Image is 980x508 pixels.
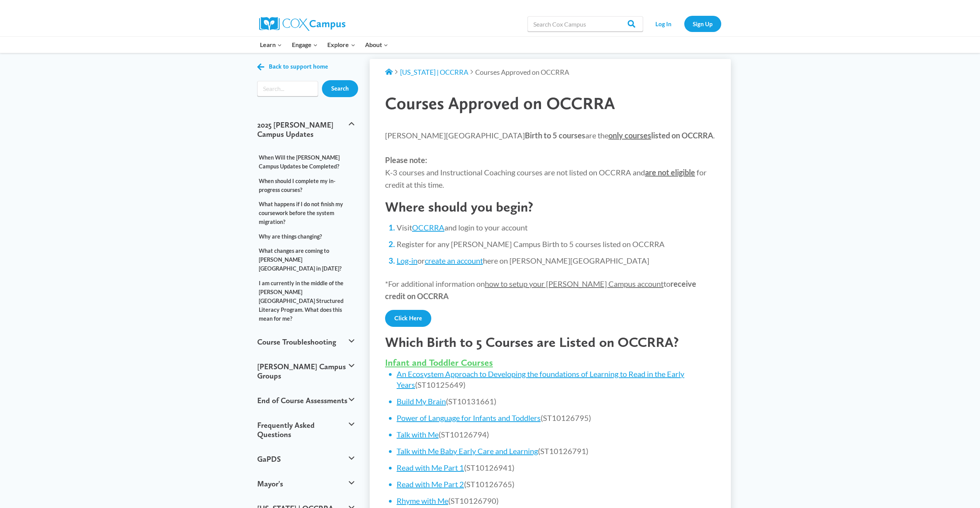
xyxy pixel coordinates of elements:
[385,279,696,301] strong: receive credit on OCCRRA
[257,61,328,72] a: Back to support home
[385,198,715,215] h2: Where should you begin?
[385,155,427,165] strong: Please note:
[397,463,464,472] a: Read with Me Part 1
[257,81,318,96] input: Search input
[475,68,569,76] span: Courses Approved on OCCRRA
[253,413,358,447] button: Frequently Asked Questions
[400,68,468,76] a: [US_STATE] | OCCRRA
[287,37,323,53] button: Child menu of Engage
[253,113,358,146] button: 2025 [PERSON_NAME] Campus Updates
[385,68,393,76] a: Support Home
[385,129,715,191] p: [PERSON_NAME][GEOGRAPHIC_DATA] are the . K-3 courses and Instructional Coaching courses are not l...
[257,81,318,96] form: Search form
[385,278,715,302] p: *For additional information on to
[397,222,715,233] li: Visit and login to your account
[253,354,358,388] button: [PERSON_NAME] Campus Groups
[397,369,684,389] a: An Ecosystem Approach to Developing the foundations of Learning to Read in the Early Years
[525,131,585,140] strong: Birth to 5 courses
[397,479,464,489] a: Read with Me Part 2
[360,37,393,53] button: Child menu of About
[397,496,448,505] a: Rhyme with Me
[684,16,721,32] a: Sign Up
[253,447,358,471] button: GaPDS
[253,276,358,326] a: I am currently in the middle of the [PERSON_NAME][GEOGRAPHIC_DATA] Structured Literacy Program. W...
[269,63,328,70] span: Back to support home
[397,479,715,489] li: (ST10126765)
[485,279,663,288] span: how to setup your [PERSON_NAME] Campus account
[253,244,358,276] a: What changes are coming to [PERSON_NAME][GEOGRAPHIC_DATA] in [DATE]?
[385,310,431,327] a: Click Here
[253,471,358,496] button: Mayor's
[425,256,483,265] a: create an account
[397,239,715,249] li: Register for any [PERSON_NAME] Campus Birth to 5 courses listed on OCCRRA
[397,397,446,406] a: Build My Brain
[397,462,715,473] li: (ST10126941)
[397,429,715,440] li: (ST10126794)
[397,446,538,456] a: Talk with Me Baby Early Care and Learning
[397,495,715,506] li: (ST10126790)
[259,17,345,31] img: Cox Campus
[322,80,358,97] input: Search
[253,173,358,197] a: When should I complete my in-progress courses?
[385,93,615,113] span: Courses Approved on OCCRRA
[255,37,393,53] nav: Primary Navigation
[645,168,695,177] strong: are not eligible
[397,413,541,422] a: Power of Language for Infants and Toddlers
[397,255,715,266] li: or here on [PERSON_NAME][GEOGRAPHIC_DATA]
[647,16,721,32] nav: Secondary Navigation
[647,16,680,32] a: Log In
[608,131,713,140] strong: listed on OCCRRA
[397,412,715,423] li: (ST10126795)
[255,37,287,53] button: Child menu of Learn
[323,37,360,53] button: Child menu of Explore
[412,223,444,232] a: OCCRRA
[253,150,358,173] a: When Will the [PERSON_NAME] Campus Updates be Completed?
[385,357,493,368] span: Infant and Toddler Courses
[253,330,358,354] button: Course Troubleshooting
[397,396,715,407] li: (ST10131661)
[253,197,358,229] a: What happens if I do not finish my coursework before the system migration?
[397,256,417,265] a: Log-in
[253,388,358,413] button: End of Course Assessments
[528,16,643,32] input: Search Cox Campus
[385,334,715,350] h2: Which Birth to 5 Courses are Listed on OCCRRA?
[608,131,651,140] span: only courses
[397,446,715,456] li: (ST10126791)
[253,229,358,243] a: Why are things changing?
[397,430,439,439] a: Talk with Me
[397,368,715,390] li: (ST10125649)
